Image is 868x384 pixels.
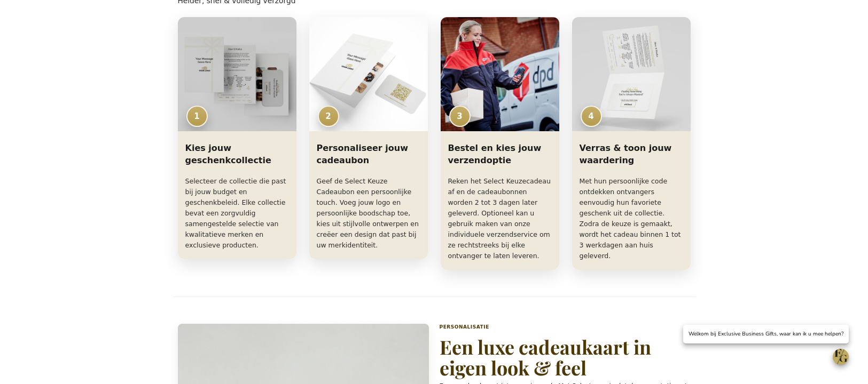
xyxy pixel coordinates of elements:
h3: Personaliseer jouw cadeaubon [317,142,420,172]
img: Kies jouw geschenkcollectie [178,17,296,135]
h2: Een luxe cadeaukaart in eigen look & feel [440,337,691,379]
img: Verras & toon jouw waardering [572,17,691,135]
p: Reken het Select Keuzecadeau af en de cadeaubonnen worden 2 tot 3 dagen later geleverd. Optioneel... [448,176,552,261]
h3: Kies jouw geschenkcollectie [185,142,289,172]
p: Selecteer de collectie die past bij jouw budget en geschenkbeleid. Elke collectie bevat een zorgv... [185,176,289,251]
span: 1 [186,106,208,127]
h3: Verras & toon jouw waardering [580,142,683,172]
span: 3 [449,106,471,127]
h3: Bestel en kies jouw verzendoptie [448,142,552,172]
span: 2 [318,106,339,127]
img: Personaliseer jouw cadeaubon [309,17,428,135]
p: Geef de Select Keuze Cadeaubon een persoonlijke touch. Voeg jouw logo en persoonlijke boodschap t... [317,176,420,251]
img: Kies jouw verzendoptie [441,17,559,135]
p: Met hun persoonlijke code ontdekken ontvangers eenvoudig hun favoriete geschenk uit de collectie.... [580,176,683,261]
span: 4 [581,106,602,127]
p: Personalisatie [440,324,691,331]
